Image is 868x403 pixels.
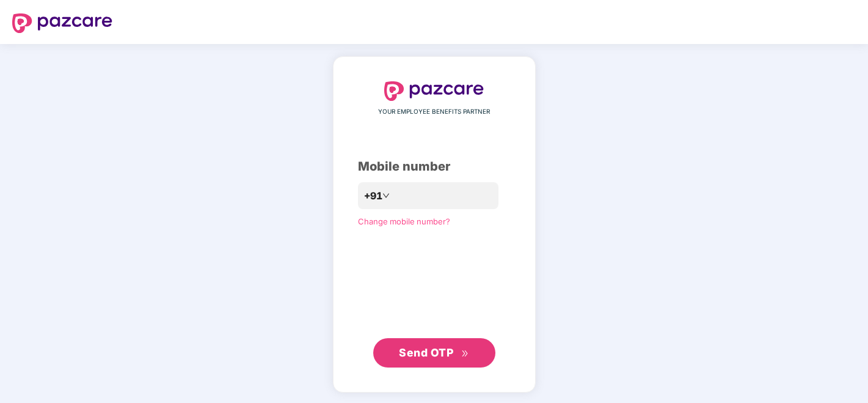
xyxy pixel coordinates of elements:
[399,346,453,359] span: Send OTP
[461,350,469,358] span: double-right
[382,192,390,199] span: down
[364,188,382,204] span: +91
[358,157,511,176] div: Mobile number
[12,13,112,33] img: logo
[373,338,495,368] button: Send OTPdouble-right
[384,81,484,101] img: logo
[358,216,450,226] a: Change mobile number?
[378,107,490,117] span: YOUR EMPLOYEE BENEFITS PARTNER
